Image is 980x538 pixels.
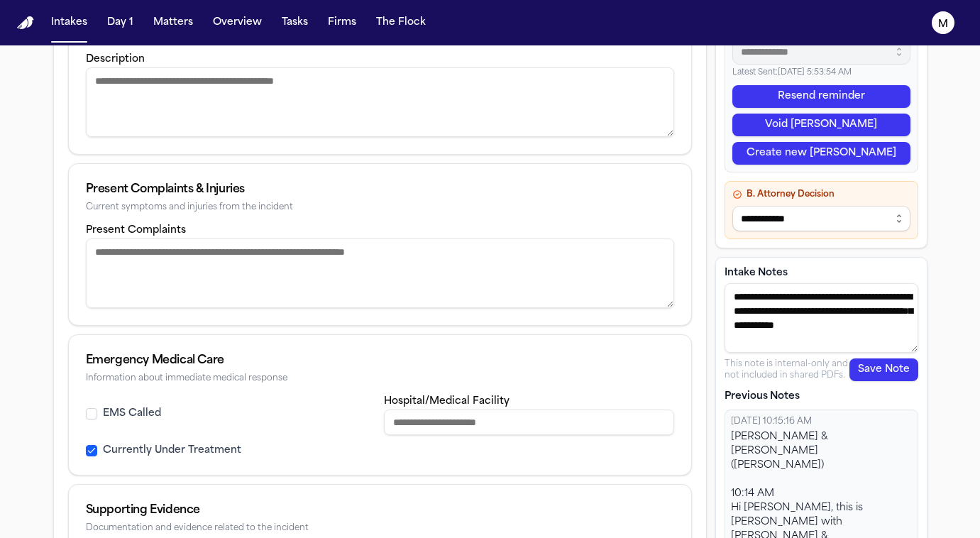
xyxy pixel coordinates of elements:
button: Resend reminder [732,85,910,108]
button: Intakes [45,10,93,35]
button: Overview [207,10,268,35]
a: Home [17,16,34,30]
button: The Flock [370,10,431,35]
label: Currently Under Treatment [103,444,241,458]
textarea: Present complaints [86,238,674,308]
button: Matters [148,10,199,35]
div: Documentation and evidence related to the incident [86,523,674,534]
img: Finch Logo [17,16,34,30]
label: Description [86,54,145,65]
p: Previous Notes [725,390,918,404]
button: Save Note [849,358,918,381]
button: Create new [PERSON_NAME] [732,142,910,165]
p: Latest Sent: [DATE] 5:53:54 AM [732,67,910,79]
div: Information about immediate medical response [86,373,674,384]
h4: B. Attorney Decision [732,189,910,200]
p: This note is internal-only and not included in shared PDFs. [725,358,849,381]
button: Void [PERSON_NAME] [732,114,910,136]
div: Present Complaints & Injuries [86,181,674,198]
textarea: Intake notes [725,283,918,353]
textarea: Incident description [86,67,674,137]
div: Supporting Evidence [86,502,674,519]
div: Emergency Medical Care [86,352,674,369]
label: Intake Notes [725,266,918,280]
input: Hospital or medical facility [384,410,674,435]
label: EMS Called [103,407,161,421]
button: Firms [322,10,362,35]
label: Hospital/Medical Facility [384,396,510,407]
button: Day 1 [101,10,139,35]
label: Present Complaints [86,225,186,236]
div: [DATE] 10:15:16 AM [731,416,912,427]
div: Current symptoms and injuries from the incident [86,202,674,213]
button: Tasks [276,10,314,35]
